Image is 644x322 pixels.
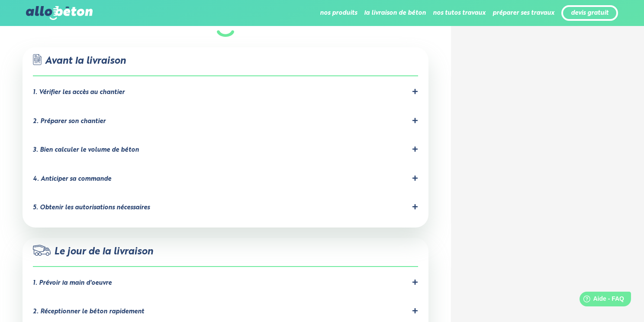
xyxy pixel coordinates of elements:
[33,308,144,315] div: 2. Réceptionner le béton rapidement
[33,204,150,211] div: 5. Obtenir les autorisations nécessaires
[33,89,125,96] div: 1. Vérifier les accès au chantier
[33,146,139,154] div: 3. Bien calculer le volume de béton
[571,10,609,17] a: devis gratuit
[33,245,418,267] div: Le jour de la livraison
[320,3,357,23] li: nos produits
[33,245,51,256] img: truck.c7a9816ed8b9b1312949.png
[364,3,426,23] li: la livraison de béton
[33,176,111,183] div: 4. Anticiper sa commande
[33,280,112,287] div: 1. Prévoir la main d'oeuvre
[433,3,486,23] li: nos tutos travaux
[567,288,634,312] iframe: Help widget launcher
[33,118,106,125] div: 2. Préparer son chantier
[493,3,554,23] li: préparer ses travaux
[26,6,93,20] img: allobéton
[33,54,418,76] div: Avant la livraison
